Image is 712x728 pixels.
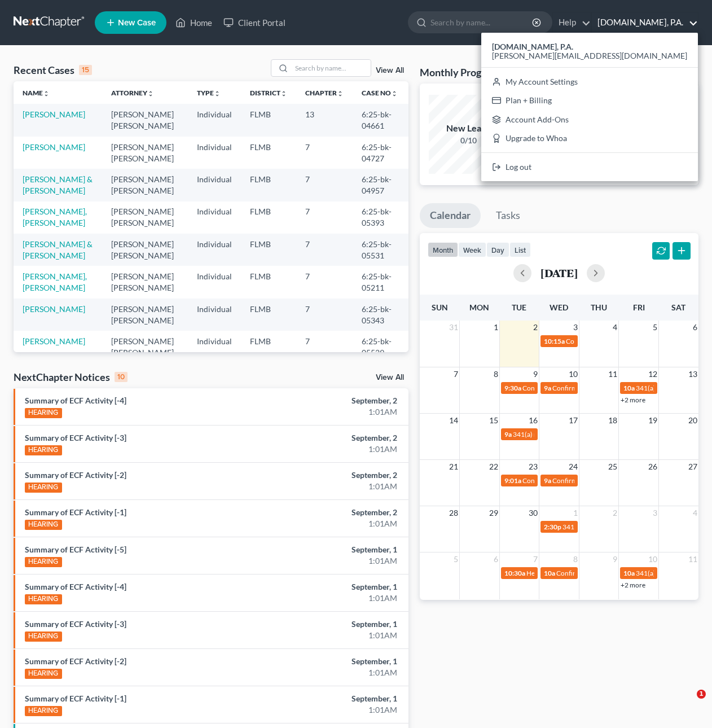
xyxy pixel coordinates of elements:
span: 10:30a [504,569,525,577]
input: Search by name... [292,60,371,76]
span: 9:01a [504,476,521,485]
td: 6:25-bk-05531 [353,234,408,266]
span: 1 [493,321,499,334]
a: [PERSON_NAME] [23,336,85,346]
span: 341(a) meeting [562,523,607,531]
a: Chapterunfold_more [305,89,344,97]
a: My Account Settings [481,72,698,91]
td: 7 [296,266,353,298]
span: 24 [568,460,579,473]
span: 10a [623,569,635,577]
td: 6:25-bk-04957 [353,169,408,201]
a: Typeunfold_more [197,89,221,97]
span: 9a [544,476,551,485]
div: HEARING [25,594,62,604]
span: Confirmation hearing [556,569,620,577]
td: 7 [296,234,353,266]
span: 9 [612,552,618,566]
h3: Monthly Progress [420,65,500,79]
div: HEARING [25,631,62,642]
div: 1:01AM [280,704,397,716]
span: 26 [647,460,658,473]
span: 3 [652,506,658,520]
a: +2 more [621,396,645,404]
span: Sat [671,302,685,312]
i: unfold_more [214,90,221,97]
a: [PERSON_NAME] [23,142,85,152]
span: 20 [687,414,698,427]
div: HEARING [25,520,62,530]
td: FLMB [241,299,296,331]
td: Individual [188,331,241,363]
div: 10 [115,372,128,382]
td: 6:25-bk-05343 [353,299,408,331]
span: New Case [118,19,156,27]
i: unfold_more [43,90,50,97]
span: Fri [633,302,645,312]
a: Districtunfold_more [250,89,287,97]
div: September, 2 [280,507,397,518]
span: 13 [687,367,698,381]
span: 11 [687,552,698,566]
span: 341(a) meeting [513,430,557,438]
a: Summary of ECF Activity [-3] [25,433,126,442]
a: Summary of ECF Activity [-1] [25,694,126,703]
a: Summary of ECF Activity [-2] [25,470,126,480]
div: 1:01AM [280,593,397,604]
td: [PERSON_NAME] [PERSON_NAME] [102,137,188,169]
td: Individual [188,169,241,201]
span: 10 [647,552,658,566]
span: Confirmation hearing [552,384,616,392]
span: 16 [528,414,539,427]
td: [PERSON_NAME] [PERSON_NAME] [102,266,188,298]
div: 1:01AM [280,444,397,455]
span: 8 [572,552,579,566]
td: [PERSON_NAME] [PERSON_NAME] [102,201,188,234]
td: 6:25-bk-04727 [353,137,408,169]
div: September, 1 [280,656,397,667]
a: View All [376,67,404,74]
a: Help [553,12,591,33]
td: FLMB [241,169,296,201]
span: Mon [469,302,489,312]
button: day [486,242,509,257]
div: 0/10 [429,135,508,146]
div: 1:01AM [280,406,397,418]
td: Individual [188,266,241,298]
span: 29 [488,506,499,520]
span: 23 [528,460,539,473]
td: FLMB [241,104,296,136]
a: [DOMAIN_NAME], P.A. [592,12,698,33]
div: HEARING [25,408,62,418]
div: HEARING [25,445,62,455]
span: 6 [493,552,499,566]
a: [PERSON_NAME] [23,109,85,119]
span: 4 [692,506,698,520]
div: September, 1 [280,619,397,630]
div: 1:01AM [280,630,397,641]
span: 2 [532,321,539,334]
span: 9a [544,384,551,392]
span: 30 [528,506,539,520]
td: 7 [296,201,353,234]
div: HEARING [25,483,62,493]
span: Confirmation hearing [522,384,586,392]
span: 7 [532,552,539,566]
span: 10a [544,569,555,577]
button: month [428,242,458,257]
a: Calendar [420,203,481,228]
span: 2 [612,506,618,520]
div: September, 1 [280,581,397,593]
span: 14 [448,414,459,427]
span: Confirmation hearing [566,337,630,345]
i: unfold_more [337,90,344,97]
td: [PERSON_NAME] [PERSON_NAME] [102,299,188,331]
td: 6:25-bk-05529 [353,331,408,363]
a: Summary of ECF Activity [-2] [25,656,126,666]
span: 10:15a [544,337,565,345]
a: Account Add-Ons [481,110,698,129]
div: September, 1 [280,693,397,704]
td: 7 [296,299,353,331]
span: 18 [607,414,618,427]
button: list [509,242,531,257]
